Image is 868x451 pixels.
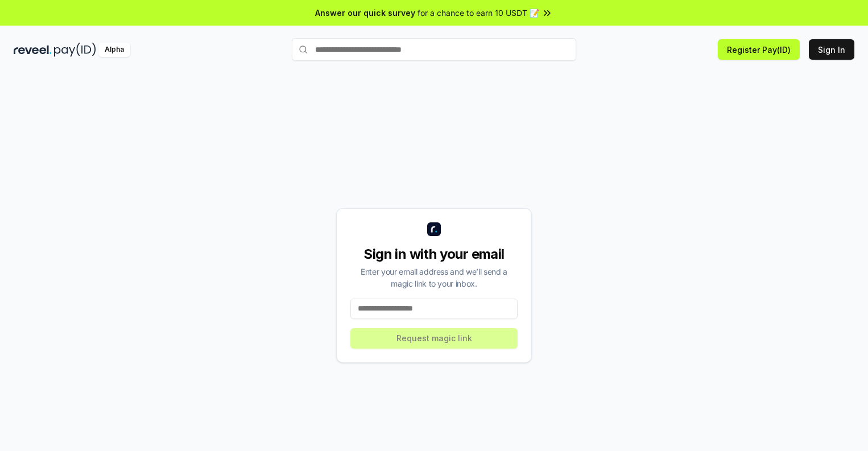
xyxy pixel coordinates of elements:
div: Sign in with your email [350,245,518,263]
span: Answer our quick survey [315,7,415,19]
div: Alpha [98,43,130,57]
img: pay_id [54,43,96,57]
button: Register Pay(ID) [718,39,800,60]
img: reveel_dark [14,43,52,57]
img: logo_small [427,222,441,236]
button: Sign In [809,39,854,60]
span: for a chance to earn 10 USDT 📝 [418,7,539,19]
div: Enter your email address and we’ll send a magic link to your inbox. [350,266,518,289]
